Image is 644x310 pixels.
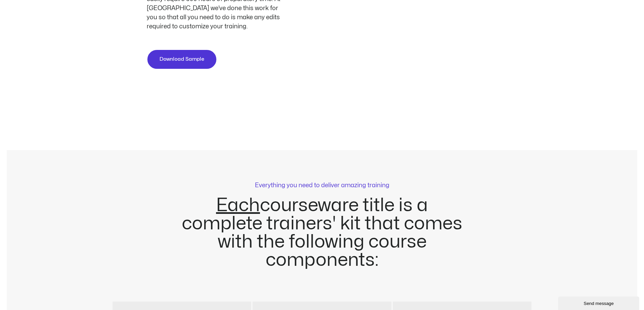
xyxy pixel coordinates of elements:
iframe: chat widget [558,295,641,310]
span: Download Sample [160,55,204,63]
p: Everything you need to deliver amazing training [255,182,389,189]
a: Download Sample [147,49,217,69]
h2: courseware title is a complete trainers' kit that comes with the following course components: [178,196,466,269]
u: Each [216,197,260,214]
